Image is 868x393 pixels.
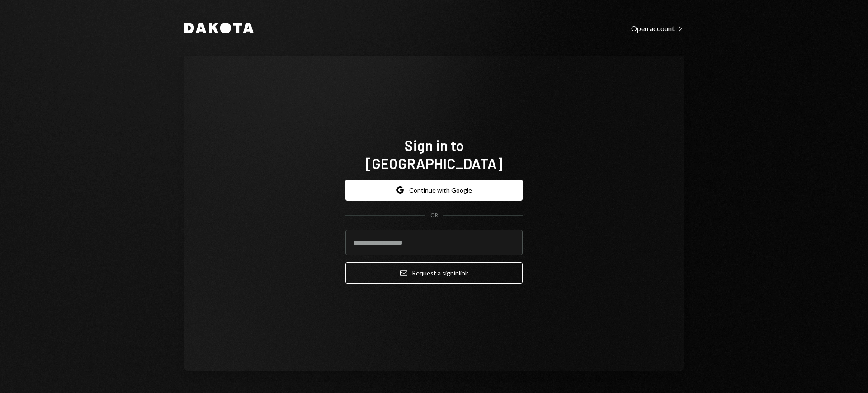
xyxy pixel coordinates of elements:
a: Open account [631,23,684,33]
button: Continue with Google [345,180,523,201]
button: Request a signinlink [345,262,523,284]
h1: Sign in to [GEOGRAPHIC_DATA] [345,136,523,172]
div: Open account [631,24,684,33]
div: OR [430,212,438,219]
